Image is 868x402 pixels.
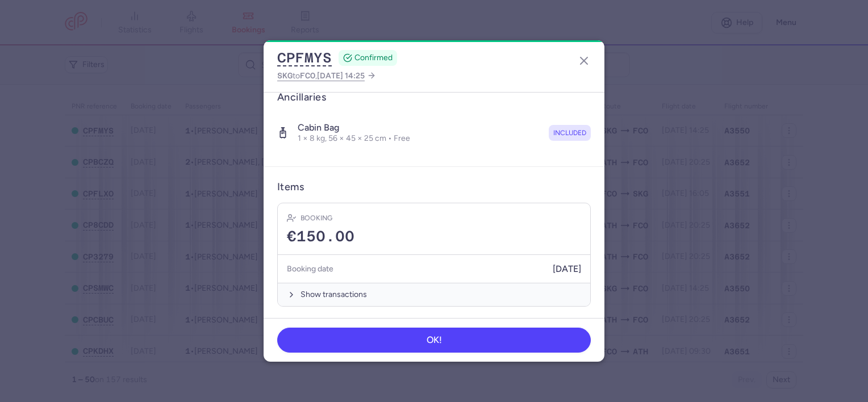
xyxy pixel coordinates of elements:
[278,203,590,255] div: Booking€150.00
[277,181,304,194] h3: Items
[287,262,333,276] h5: Booking date
[277,69,376,83] a: SKGtoFCO,[DATE] 14:25
[287,228,354,245] span: €150.00
[277,91,591,104] h3: Ancillaries
[427,335,442,345] span: OK!
[553,264,581,274] span: [DATE]
[300,71,315,80] span: FCO
[553,127,586,139] span: included
[277,49,332,66] button: CPFMYS
[298,133,410,144] p: 1 × 8 kg, 56 × 45 × 25 cm • Free
[277,328,591,353] button: OK!
[354,52,393,64] span: CONFIRMED
[277,69,365,83] span: to ,
[317,71,365,81] span: [DATE] 14:25
[301,212,332,224] h4: Booking
[298,122,410,133] h4: Cabin bag
[277,71,293,80] span: SKG
[278,283,590,306] button: Show transactions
